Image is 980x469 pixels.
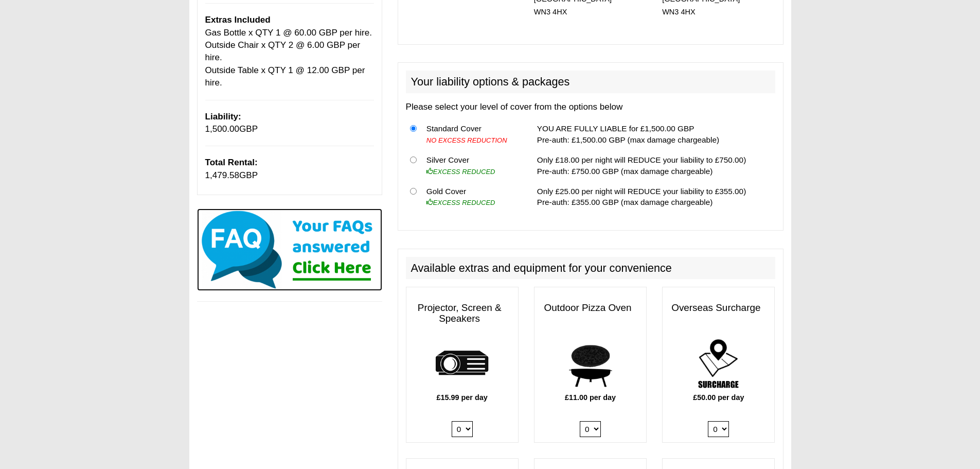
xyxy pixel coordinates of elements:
[205,157,374,182] p: GBP
[434,336,490,392] img: projector.png
[205,124,240,134] span: 1,500.00
[533,181,775,212] td: Only £25.00 per night will REDUCE your liability to £355.00) Pre-auth: £355.00 GBP (max damage ch...
[406,71,775,93] h2: Your liability options & packages
[197,209,382,291] img: Click here for our most common FAQs
[533,119,775,150] td: YOU ARE FULLY LIABLE for £1,500.00 GBP Pre-auth: £1,500.00 GBP (max damage chargeable)
[426,168,495,176] i: EXCESS REDUCED
[205,111,374,136] p: GBP
[406,298,518,329] h3: Projector, Screen & Speakers
[437,393,488,402] b: £15.99 per day
[406,257,775,280] h2: Available extras and equipment for your convenience
[205,112,241,121] b: Liability:
[205,170,240,180] span: 1,479.58
[693,393,744,402] b: £50.00 per day
[663,298,774,319] h3: Overseas Surcharge
[690,336,746,392] img: surcharge.png
[205,28,372,88] span: Gas Bottle x QTY 1 @ 60.00 GBP per hire. Outside Chair x QTY 2 @ 6.00 GBP per hire. Outside Table...
[422,181,521,212] td: Gold Cover
[534,298,646,319] h3: Outdoor Pizza Oven
[406,101,775,113] p: Please select your level of cover from the options below
[205,15,271,25] b: Extras Included
[205,158,258,167] b: Total Rental:
[562,336,618,392] img: pizza.png
[533,150,775,181] td: Only £18.00 per night will REDUCE your liability to £750.00) Pre-auth: £750.00 GBP (max damage ch...
[426,199,495,206] i: EXCESS REDUCED
[426,136,507,144] i: NO EXCESS REDUCTION
[422,150,521,181] td: Silver Cover
[422,119,521,150] td: Standard Cover
[565,393,616,402] b: £11.00 per day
